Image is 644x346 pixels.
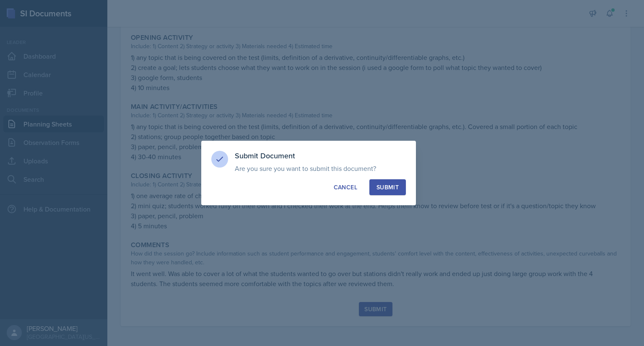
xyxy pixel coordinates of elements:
[235,164,406,173] p: Are you sure you want to submit this document?
[327,179,364,195] button: Cancel
[235,151,406,161] h3: Submit Document
[334,183,357,191] div: Cancel
[369,179,406,195] button: Submit
[377,183,399,191] div: Submit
